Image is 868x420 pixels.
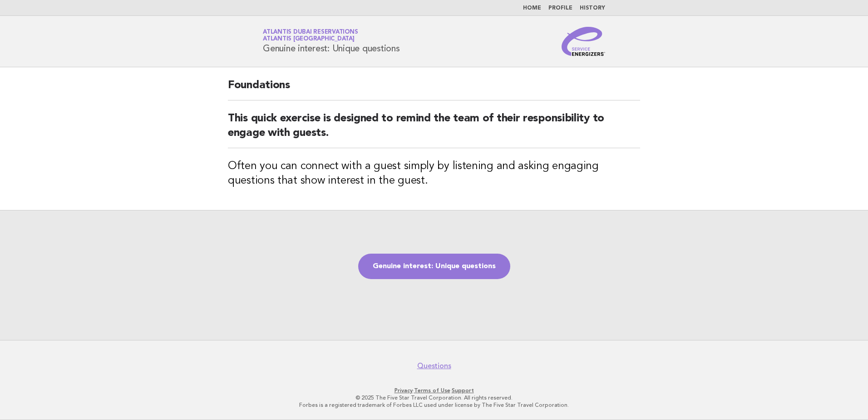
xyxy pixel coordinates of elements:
h2: Foundations [228,78,640,100]
a: Atlantis Dubai ReservationsAtlantis [GEOGRAPHIC_DATA] [263,29,358,42]
p: Forbes is a registered trademark of Forbes LLC used under license by The Five Star Travel Corpora... [156,401,712,409]
a: Terms of Use [414,387,450,394]
a: Home [523,5,541,11]
a: History [580,5,605,11]
a: Support [452,387,474,394]
span: Atlantis [GEOGRAPHIC_DATA] [263,36,355,42]
a: Profile [548,5,572,11]
h3: Often you can connect with a guest simply by listening and asking engaging questions that show in... [228,159,640,188]
img: Service Energizers [562,27,605,56]
h2: This quick exercise is designed to remind the team of their responsibility to engage with guests. [228,111,640,148]
a: Questions [417,361,451,370]
h1: Genuine interest: Unique questions [263,30,400,53]
p: · · [156,387,712,394]
p: © 2025 The Five Star Travel Corporation. All rights reserved. [156,394,712,401]
a: Privacy [395,387,413,394]
a: Genuine interest: Unique questions [358,254,510,279]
